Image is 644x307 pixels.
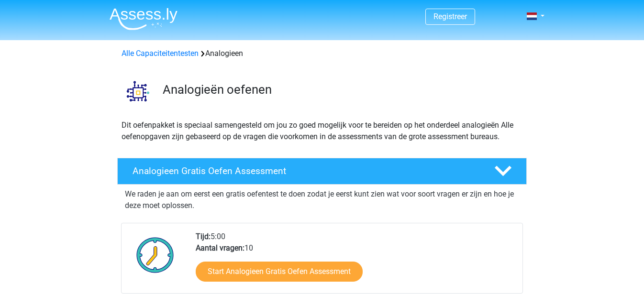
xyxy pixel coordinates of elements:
[133,165,479,176] h4: Analogieen Gratis Oefen Assessment
[122,120,522,143] p: Dit oefenpakket is speciaal samengesteld om jou zo goed mogelijk voor te bereiden op het onderdee...
[189,231,522,293] div: 5:00 10
[118,71,158,111] img: analogieen
[433,12,467,21] a: Registreer
[122,49,199,58] a: Alle Capaciteitentesten
[163,82,519,97] h3: Analogieën oefenen
[110,8,178,30] img: Assessly
[118,48,526,59] div: Analogieen
[113,158,531,185] a: Analogieen Gratis Oefen Assessment
[131,231,179,279] img: Klok
[125,188,519,211] p: We raden je aan om eerst een gratis oefentest te doen zodat je eerst kunt zien wat voor soort vra...
[196,232,211,241] b: Tijd:
[196,262,363,282] a: Start Analogieen Gratis Oefen Assessment
[196,243,244,252] b: Aantal vragen:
